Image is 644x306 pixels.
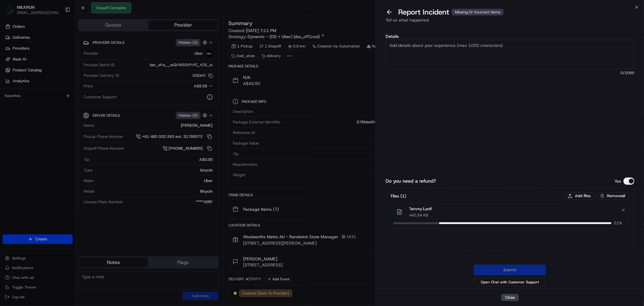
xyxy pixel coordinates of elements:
h3: Files ( 1 ) [391,193,406,199]
button: Close [501,294,519,301]
button: Removeall [597,192,629,200]
button: Add files [564,192,594,200]
div: Tell us what happened [386,17,634,27]
button: Remove file [619,206,628,214]
label: Do you need a refund? [386,177,436,185]
p: 442.54 KB [409,213,432,218]
span: 21 % [614,220,625,226]
p: Yes [614,178,621,184]
button: Open Chat with Customer Support [474,278,546,286]
div: Missing Or Incorrect Items [452,9,504,15]
label: Details [386,34,634,38]
span: 0 /1000 [386,70,634,75]
p: Report Incident [398,7,504,17]
p: Tammy1.pdf [409,206,432,212]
